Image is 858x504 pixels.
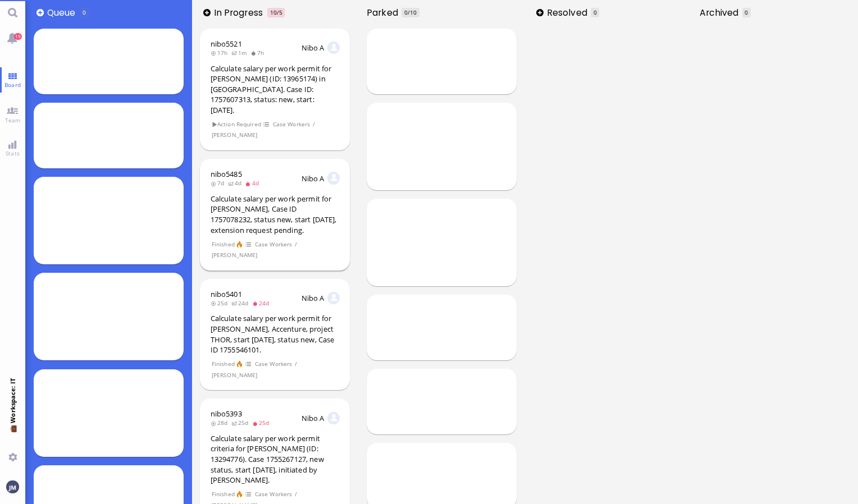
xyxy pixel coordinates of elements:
span: Stats [3,149,22,157]
div: Calculate salary per work permit for [PERSON_NAME], Accenture, project THOR, start [DATE], status... [211,313,340,355]
span: /10 [408,8,417,16]
img: NA [327,412,340,424]
span: 10 [270,8,277,16]
span: In progress [214,6,267,19]
span: 1m [231,49,250,57]
div: Calculate salary per work permit for [PERSON_NAME] (ID: 13965174) in [GEOGRAPHIC_DATA]. Case ID: ... [211,63,340,116]
img: NA [327,172,340,184]
span: 24d [231,299,252,307]
span: [PERSON_NAME] [211,130,258,140]
span: / [294,489,298,499]
span: / [312,120,316,129]
div: Calculate salary per work permit criteria for [PERSON_NAME] (ID: 13294776). Case 1755267127, new ... [211,433,340,485]
span: 0 [83,8,86,16]
span: 17h [211,49,231,57]
span: 28d [211,419,231,427]
span: Action Required [211,120,262,129]
span: Finished [211,489,235,499]
span: Finished [211,240,235,249]
span: 19 [14,33,22,40]
span: 7h [250,49,268,57]
span: 25d [231,419,252,427]
span: 4d [245,179,262,187]
span: 25d [252,419,273,427]
span: Parked [367,6,401,19]
span: Board [2,81,24,89]
span: In progress is overloaded [267,8,285,17]
span: /5 [277,8,282,16]
span: 25d [211,299,231,307]
img: NA [327,292,340,304]
button: Add [36,9,44,16]
span: [PERSON_NAME] [211,370,258,380]
span: Nibo A [302,293,325,303]
span: Nibo A [302,173,325,184]
div: Calculate salary per work permit for [PERSON_NAME], Case ID 1757078232, status new, start [DATE],... [211,194,340,235]
span: Nibo A [302,43,325,53]
span: 0 [404,8,408,16]
span: Case Workers [254,489,293,499]
span: 24d [252,299,273,307]
button: Add [536,9,544,16]
a: nibo5393 [211,409,242,419]
span: Nibo A [302,413,325,423]
span: 0 [594,8,597,16]
a: nibo5485 [211,169,242,179]
span: 0 [745,8,748,16]
a: nibo5401 [211,289,242,299]
span: Resolved [547,6,591,19]
span: 💼 Workspace: IT [8,423,17,448]
span: 4d [228,179,245,187]
img: You [6,480,19,493]
span: Archived [700,6,742,19]
img: NA [327,42,340,54]
span: Team [2,116,24,124]
span: Queue [47,6,79,19]
span: Case Workers [254,359,293,369]
span: Case Workers [272,120,311,129]
span: Case Workers [254,240,293,249]
span: / [294,240,298,249]
span: 7d [211,179,228,187]
a: nibo5521 [211,39,242,49]
span: Finished [211,359,235,369]
span: / [294,359,298,369]
button: Add [203,9,211,16]
span: [PERSON_NAME] [211,250,258,260]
